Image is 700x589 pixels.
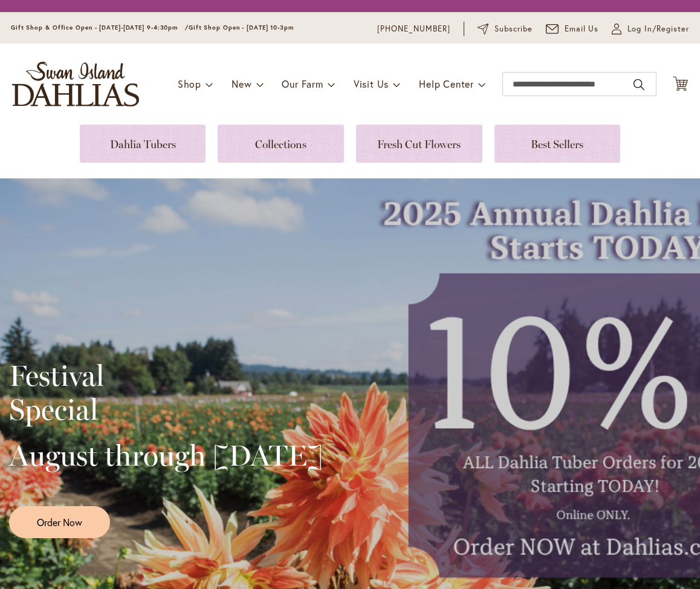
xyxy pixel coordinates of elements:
[189,24,294,31] span: Gift Shop Open - [DATE] 10-3pm
[9,359,323,426] h2: Festival Special
[232,77,251,90] span: New
[478,23,533,35] a: Subscribe
[178,77,201,90] span: Shop
[12,62,139,106] a: store logo
[377,23,450,35] a: [PHONE_NUMBER]
[11,24,189,31] span: Gift Shop & Office Open - [DATE]-[DATE] 9-4:30pm /
[9,438,323,472] h2: August through [DATE]
[282,77,323,90] span: Our Farm
[354,77,389,90] span: Visit Us
[612,23,689,35] a: Log In/Register
[37,515,82,529] span: Order Now
[494,23,533,35] span: Subscribe
[546,23,599,35] a: Email Us
[634,75,644,94] button: Search
[419,77,474,90] span: Help Center
[565,23,599,35] span: Email Us
[627,23,689,35] span: Log In/Register
[9,506,110,538] a: Order Now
